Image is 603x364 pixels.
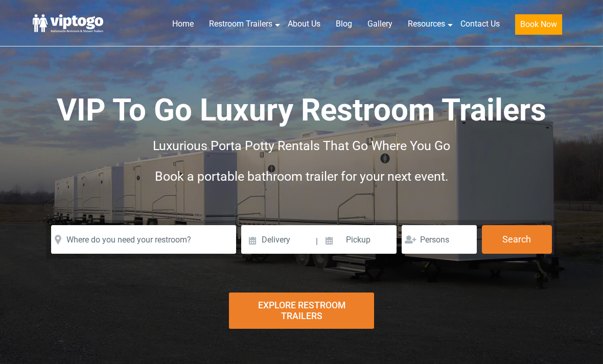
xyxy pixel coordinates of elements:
span: VIP To Go Luxury Restroom Trailers [57,92,546,128]
input: Persons [402,225,477,254]
div: Explore Restroom Trailers [229,293,374,329]
a: Contact Us [453,13,507,35]
a: About Us [280,13,328,35]
a: Restroom Trailers [201,13,280,35]
span: Book a portable bathroom trailer for your next event. [155,169,449,184]
input: Delivery [241,225,314,254]
a: Blog [328,13,360,35]
input: Where do you need your restroom? [51,225,236,254]
a: Resources [400,13,453,35]
button: Book Now [515,14,562,35]
a: Book Now [507,13,570,41]
button: Live Chat [562,323,603,364]
a: Home [165,13,201,35]
a: Gallery [360,13,400,35]
span: Luxurious Porta Potty Rentals That Go Where You Go [153,138,450,153]
input: Pickup [319,225,397,254]
button: Search [482,225,552,254]
span: | [316,225,318,258]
